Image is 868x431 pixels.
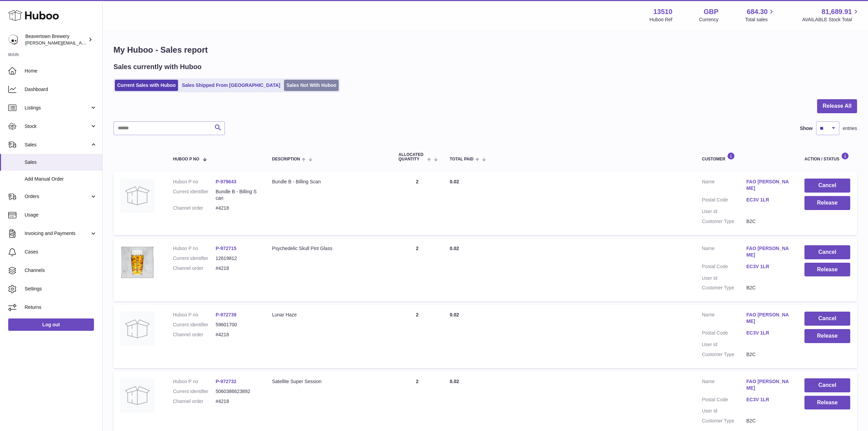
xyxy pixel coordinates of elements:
[746,285,791,291] dd: B2C
[653,7,673,16] strong: 13510
[745,16,775,23] span: Total sales
[702,341,746,348] dt: User Id
[804,245,850,259] button: Cancel
[173,388,216,395] dt: Current identifier
[25,33,87,46] div: Beavertown Brewery
[25,40,174,45] span: [PERSON_NAME][EMAIL_ADDRESS][PERSON_NAME][DOMAIN_NAME]
[746,351,791,358] dd: B2C
[702,275,746,282] dt: User Id
[392,172,443,235] td: 2
[216,398,258,405] dd: #4218
[747,7,768,16] span: 684.30
[25,142,90,148] span: Sales
[216,246,236,251] a: P-972715
[115,80,178,91] a: Current Sales with Huboo
[216,331,258,338] dd: #4218
[216,179,236,184] a: P-979643
[702,152,791,161] div: Customer
[702,312,746,326] dt: Name
[272,179,385,185] div: Bundle B - Billing Scan
[746,179,791,192] a: FAO [PERSON_NAME]
[802,16,860,23] span: AVAILABLE Stock Total
[802,7,860,23] a: 81,689.91 AVAILABLE Stock Total
[746,396,791,403] a: EC3V 1LR
[804,152,850,161] div: Action / Status
[746,312,791,325] a: FAO [PERSON_NAME]
[25,286,97,292] span: Settings
[25,68,97,74] span: Home
[25,212,97,218] span: Usage
[817,99,857,113] button: Release All
[173,179,216,185] dt: Huboo P no
[746,378,791,391] a: FAO [PERSON_NAME]
[173,398,216,405] dt: Channel order
[746,330,791,336] a: EC3V 1LR
[173,322,216,328] dt: Current identifier
[450,157,474,161] span: Total paid
[702,285,746,291] dt: Customer Type
[120,179,154,213] img: no-photo.jpg
[113,62,202,71] h2: Sales currently with Huboo
[450,379,459,384] span: 0.02
[25,267,97,274] span: Channels
[173,265,216,272] dt: Channel order
[746,418,791,424] dd: B2C
[702,378,746,393] dt: Name
[25,86,97,93] span: Dashboard
[216,205,258,211] dd: #4218
[392,305,443,368] td: 2
[745,7,775,23] a: 684.30 Total sales
[272,378,385,385] div: Satellite Super Session
[746,263,791,270] a: EC3V 1LR
[216,255,258,262] dd: 12619812
[702,218,746,225] dt: Customer Type
[450,312,459,317] span: 0.02
[702,330,746,338] dt: Postal Code
[702,396,746,405] dt: Postal Code
[702,418,746,424] dt: Customer Type
[450,246,459,251] span: 0.02
[650,16,673,23] div: Huboo Ref
[216,312,236,317] a: P-972739
[704,7,718,16] strong: GBP
[272,245,385,252] div: Psychedelic Skull Pint Glass
[173,188,216,201] dt: Current identifier
[699,16,719,23] div: Currency
[804,329,850,343] button: Release
[113,44,857,55] h1: My Huboo - Sales report
[702,179,746,193] dt: Name
[702,245,746,260] dt: Name
[25,193,90,200] span: Orders
[173,255,216,262] dt: Current identifier
[179,80,283,91] a: Sales Shipped From [GEOGRAPHIC_DATA]
[173,378,216,385] dt: Huboo P no
[702,351,746,358] dt: Customer Type
[746,218,791,225] dd: B2C
[804,179,850,193] button: Cancel
[702,197,746,205] dt: Postal Code
[25,159,97,166] span: Sales
[702,408,746,414] dt: User Id
[804,196,850,210] button: Release
[822,7,852,16] span: 81,689.91
[216,188,258,201] dd: Bundle B - Billing Scan
[398,153,425,161] span: ALLOCATED Quantity
[25,249,97,255] span: Cases
[25,230,90,237] span: Invoicing and Payments
[173,205,216,211] dt: Channel order
[120,312,154,346] img: no-photo.jpg
[25,105,90,111] span: Listings
[25,304,97,311] span: Returns
[216,265,258,272] dd: #4218
[702,208,746,215] dt: User Id
[216,388,258,395] dd: 5060386623892
[746,245,791,258] a: FAO [PERSON_NAME]
[392,238,443,301] td: 2
[800,125,813,132] label: Show
[173,331,216,338] dt: Channel order
[702,263,746,272] dt: Postal Code
[173,312,216,318] dt: Huboo P no
[216,379,236,384] a: P-972732
[173,157,199,161] span: Huboo P no
[216,322,258,328] dd: 59601700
